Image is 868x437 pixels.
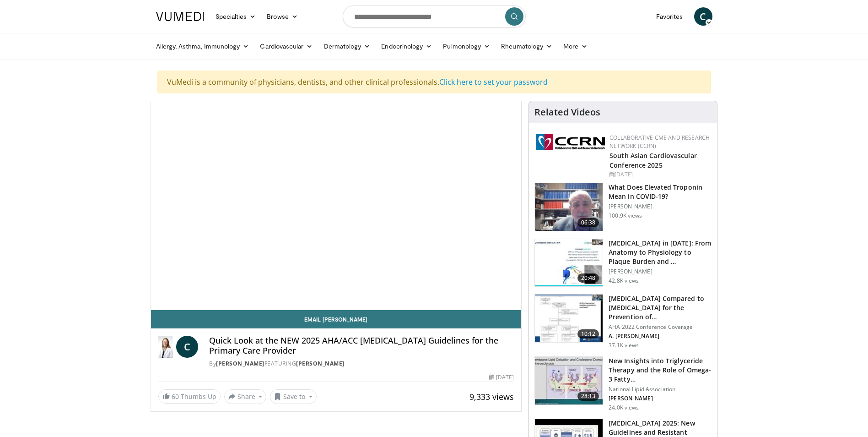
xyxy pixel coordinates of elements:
div: By FEATURING [209,360,514,368]
h3: [MEDICAL_DATA] Compared to [MEDICAL_DATA] for the Prevention of… [609,294,712,322]
img: VuMedi Logo [156,12,205,21]
img: 7c0f9b53-1609-4588-8498-7cac8464d722.150x105_q85_crop-smart_upscale.jpg [535,295,603,342]
p: [PERSON_NAME] [609,268,712,275]
img: 823da73b-7a00-425d-bb7f-45c8b03b10c3.150x105_q85_crop-smart_upscale.jpg [535,239,603,287]
p: 100.9K views [609,212,642,219]
img: 45ea033d-f728-4586-a1ce-38957b05c09e.150x105_q85_crop-smart_upscale.jpg [535,357,603,404]
a: Specialties [210,7,262,26]
p: 24.0K views [609,404,639,411]
a: 28:13 New Insights into Triglyceride Therapy and the Role of Omega-3 Fatty… National Lipid Associ... [534,356,712,411]
video-js: Video Player [151,101,522,310]
span: 20:48 [577,273,599,283]
a: Email [PERSON_NAME] [151,310,522,328]
a: 10:12 [MEDICAL_DATA] Compared to [MEDICAL_DATA] for the Prevention of… AHA 2022 Conference Covera... [534,294,712,349]
p: 37.1K views [609,342,639,349]
a: 20:48 [MEDICAL_DATA] in [DATE]: From Anatomy to Physiology to Plaque Burden and … [PERSON_NAME] 4... [534,239,712,287]
p: 42.8K views [609,277,639,284]
img: 98daf78a-1d22-4ebe-927e-10afe95ffd94.150x105_q85_crop-smart_upscale.jpg [535,183,603,231]
h4: Related Videos [534,107,600,118]
a: Browse [261,7,303,26]
p: [PERSON_NAME] [609,203,712,210]
span: 10:12 [577,329,599,339]
button: Save to [270,389,317,404]
input: Search topics, interventions [343,5,526,27]
a: Cardiovascular [254,37,318,55]
a: C [694,7,712,26]
span: 06:38 [577,218,599,227]
a: [PERSON_NAME] [296,360,345,367]
div: [DATE] [609,170,710,179]
a: More [558,37,593,55]
h3: What Does Elevated Troponin Mean in COVID-19? [609,183,712,201]
button: Share [224,389,267,404]
div: VuMedi is a community of physicians, dentists, and other clinical professionals. [157,71,711,93]
a: Allergy, Asthma, Immunology [151,37,255,55]
p: National Lipid Association [609,386,712,393]
span: 60 [172,392,179,401]
h4: Quick Look at the NEW 2025 AHA/ACC [MEDICAL_DATA] Guidelines for the Primary Care Provider [209,336,514,355]
a: Pulmonology [437,37,496,55]
a: Endocrinology [376,37,437,55]
a: Favorites [651,7,689,26]
span: 28:13 [577,392,599,401]
p: AHA 2022 Conference Coverage [609,323,712,331]
h3: [MEDICAL_DATA] in [DATE]: From Anatomy to Physiology to Plaque Burden and … [609,239,712,266]
p: A. [PERSON_NAME] [609,333,712,340]
a: [PERSON_NAME] [216,360,264,367]
a: Collaborative CME and Research Network (CCRN) [609,134,710,150]
a: Dermatology [318,37,376,55]
a: Rheumatology [496,37,558,55]
span: 9,333 views [469,391,514,402]
a: South Asian Cardiovascular Conference 2025 [609,151,697,169]
p: [PERSON_NAME] [609,395,712,402]
a: 60 Thumbs Up [158,389,221,404]
a: 06:38 What Does Elevated Troponin Mean in COVID-19? [PERSON_NAME] 100.9K views [534,183,712,231]
img: a04ee3ba-8487-4636-b0fb-5e8d268f3737.png.150x105_q85_autocrop_double_scale_upscale_version-0.2.png [536,134,605,150]
h3: New Insights into Triglyceride Therapy and the Role of Omega-3 Fatty… [609,356,712,384]
img: Dr. Catherine P. Benziger [158,336,173,358]
div: [DATE] [489,373,514,382]
a: Click here to set your password [439,77,548,87]
a: C [176,336,198,358]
